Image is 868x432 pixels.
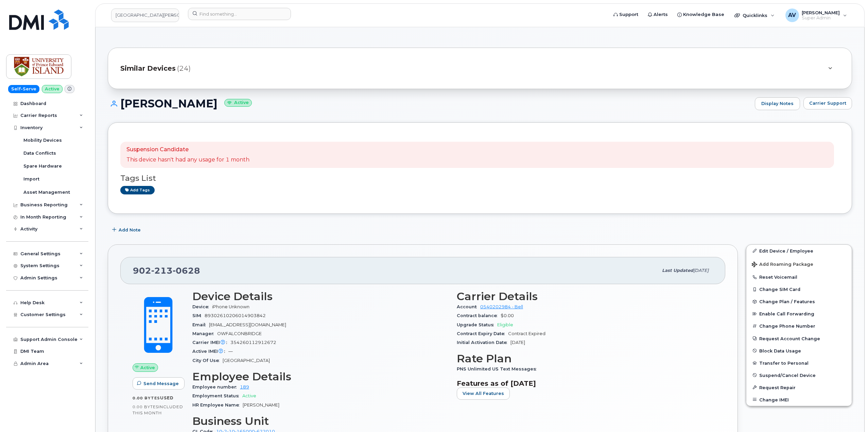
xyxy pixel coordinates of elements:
span: Carrier IMEI [192,340,230,345]
h3: Business Unit [192,415,449,427]
p: Suspension Candidate [126,146,249,154]
button: Reset Voicemail [746,271,852,283]
button: Block Data Usage [746,345,852,357]
button: Enable Call Forwarding [746,308,852,320]
span: — [228,349,233,354]
button: Add Roaming Package [746,257,852,271]
span: [DATE] [693,268,709,273]
span: Email [192,322,209,327]
button: View All Features [457,387,510,400]
span: Active IMEI [192,349,228,354]
span: (24) [177,64,191,73]
h3: Device Details [192,290,449,303]
a: Add tags [120,186,155,194]
span: Device [192,304,212,309]
span: 0.00 Bytes [133,404,158,409]
span: HR Employee Name [192,402,243,408]
button: Request Repair [746,381,852,394]
span: Manager [192,331,217,336]
button: Change SIM Card [746,283,852,295]
span: 0.00 Bytes [133,396,160,400]
h1: [PERSON_NAME] [108,98,751,109]
button: Suspend/Cancel Device [746,369,852,381]
span: Employment Status [192,393,242,398]
span: Eligible [497,322,513,327]
a: 189 [240,384,249,390]
span: OWFALCONBRIDGE [217,331,262,336]
span: PNS Unlimited US Text Messages [457,366,540,371]
span: Last updated [662,268,693,273]
span: Active [242,393,256,398]
button: Transfer to Personal [746,357,852,369]
span: 902 [133,265,200,276]
h3: Features as of [DATE] [457,379,713,387]
span: Similar Devices [120,64,176,73]
span: included this month [133,404,183,415]
button: Change Phone Number [746,320,852,332]
span: 213 [151,265,173,276]
button: Carrier Support [803,97,852,109]
button: Change IMEI [746,394,852,406]
small: Active [224,99,252,107]
span: used [160,395,174,400]
span: 354260112912672 [230,340,276,345]
span: [GEOGRAPHIC_DATA] [223,358,270,363]
span: Initial Activation Date [457,340,510,345]
h3: Rate Plan [457,352,713,365]
span: SIM [192,313,205,318]
span: Account [457,304,480,309]
span: $0.00 [501,313,514,318]
button: Add Note [108,224,146,236]
h3: Tags List [120,174,839,183]
span: Add Note [119,227,141,233]
span: Suspend/Cancel Device [759,373,816,378]
a: Edit Device / Employee [746,245,852,257]
span: [DATE] [510,340,525,345]
span: Send Message [143,380,179,387]
span: Contract Expired [508,331,545,336]
span: Active [140,364,155,371]
span: Contract balance [457,313,501,318]
span: 0628 [173,265,200,276]
button: Send Message [133,377,185,390]
p: This device hasn't had any usage for 1 month [126,156,249,164]
a: 0540202984 - Bell [480,304,523,309]
span: [PERSON_NAME] [243,402,279,408]
span: Contract Expiry Date [457,331,508,336]
span: View All Features [463,390,504,397]
span: Upgrade Status [457,322,497,327]
span: iPhone Unknown [212,304,249,309]
button: Change Plan / Features [746,295,852,308]
span: City Of Use [192,358,223,363]
a: Display Notes [755,97,800,110]
h3: Carrier Details [457,290,713,303]
span: Carrier Support [809,100,846,106]
span: Change Plan / Features [759,299,815,304]
span: Employee number [192,384,240,390]
span: [EMAIL_ADDRESS][DOMAIN_NAME] [209,322,286,327]
span: 89302610206014903842 [205,313,266,318]
button: Request Account Change [746,332,852,345]
span: Enable Call Forwarding [759,311,814,316]
h3: Employee Details [192,370,449,383]
span: Add Roaming Package [752,262,813,268]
